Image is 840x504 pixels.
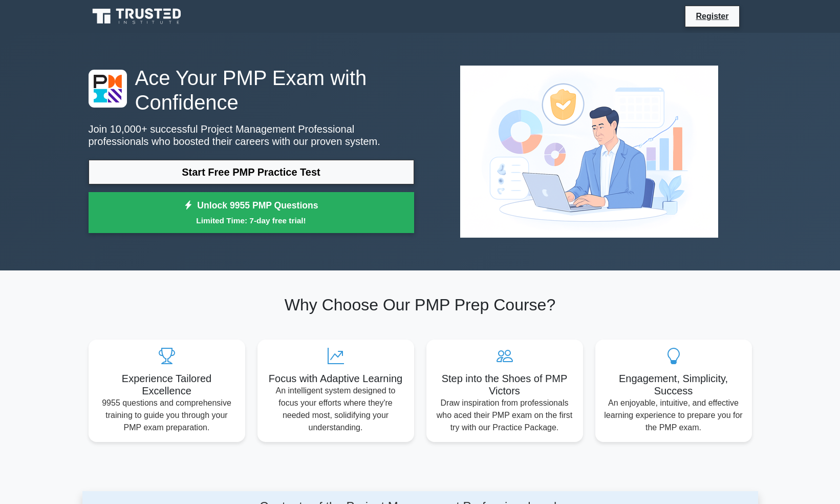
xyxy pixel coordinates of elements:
[604,372,744,397] h5: Engagement, Simplicity, Success
[89,295,752,314] h2: Why Choose Our PMP Prep Course?
[89,66,414,115] h1: Ace Your PMP Exam with Confidence
[690,10,735,23] a: Register
[97,372,237,397] h5: Experience Tailored Excellence
[452,57,726,246] img: Project Management Professional Preview
[604,397,744,434] p: An enjoyable, intuitive, and effective learning experience to prepare you for the PMP exam.
[89,160,414,184] a: Start Free PMP Practice Test
[89,192,414,233] a: Unlock 9955 PMP QuestionsLimited Time: 7-day free trial!
[101,215,401,226] small: Limited Time: 7-day free trial!
[266,385,406,434] p: An intelligent system designed to focus your efforts where they're needed most, solidifying your ...
[435,397,575,434] p: Draw inspiration from professionals who aced their PMP exam on the first try with our Practice Pa...
[435,372,575,397] h5: Step into the Shoes of PMP Victors
[89,123,414,148] p: Join 10,000+ successful Project Management Professional professionals who boosted their careers w...
[97,397,237,434] p: 9955 questions and comprehensive training to guide you through your PMP exam preparation.
[266,372,406,385] h5: Focus with Adaptive Learning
